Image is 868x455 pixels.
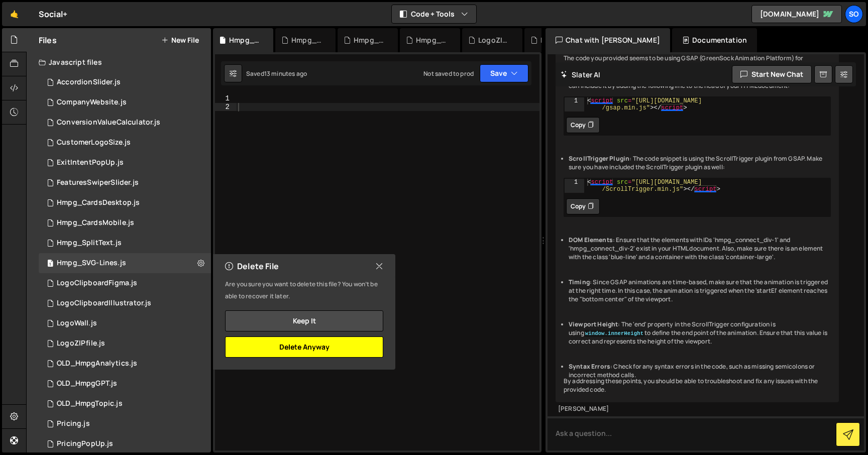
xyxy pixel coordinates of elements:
[57,399,123,408] div: OLD_HmpgTopic.js
[584,330,644,337] code: window.innerHeight
[229,35,261,45] div: Hmpg_SVG-Lines.js
[354,35,386,45] div: Hmpg_CardsDesktop.js
[57,259,126,268] div: Hmpg_SVG-Lines.js
[569,278,590,286] strong: Timing
[39,193,211,213] div: 15116/47106.js
[569,278,831,303] li: : Since GSAP animations are time-based, make sure that the animation is triggered at the right ti...
[39,213,211,233] div: 15116/47105.js
[39,354,211,374] div: 15116/40702.js
[39,173,211,193] div: 15116/40701.js
[215,103,236,111] div: 2
[569,320,831,346] li: : The 'end' property in the ScrollTrigger configuration is using to define the end point of the a...
[57,158,124,167] div: ExitIntentPopUp.js
[57,198,140,207] div: Hmpg_CardsDesktop.js
[291,35,323,45] div: Hmpg_SplitText.js
[39,35,57,46] h2: Files
[57,299,151,308] div: LogoClipboardIllustrator.js
[57,379,117,388] div: OLD_HmpgGPT.js
[39,273,211,293] div: 15116/40336.js
[39,333,211,354] div: 15116/47009.js
[39,233,211,253] div: 15116/47767.js
[39,8,67,20] div: Social+
[57,78,121,87] div: AccordionSlider.js
[672,28,757,52] div: Documentation
[39,153,211,173] div: 15116/40766.js
[569,154,629,163] strong: ScrollTrigger Plugin
[39,434,211,454] div: 15116/45407.js
[57,218,134,227] div: Hmpg_CardsMobile.js
[546,28,670,52] div: Chat with [PERSON_NAME]
[39,293,211,313] div: 15116/42838.js
[569,320,618,328] strong: Viewport Height
[569,363,831,380] li: : Check for any syntax errors in the code, such as missing semicolons or incorrect method calls.
[246,69,307,78] div: Saved
[57,138,131,147] div: CustomerLogoSize.js
[569,236,831,261] li: : Ensure that the elements with IDs 'hmpg_connect_div-1' and 'hmpg_connect_div-2' exist in your H...
[57,339,105,348] div: LogoZIPfile.js
[57,419,90,428] div: Pricing.js
[225,310,383,331] button: Keep it
[39,92,211,112] div: 15116/40349.js
[39,313,211,333] div: 15116/46100.js
[558,405,836,413] div: [PERSON_NAME]
[2,2,27,26] a: 🤙
[39,112,211,133] div: 15116/40946.js
[39,253,211,273] div: Hmpg_SVG-Lines.js
[566,198,600,214] button: Copy
[39,133,211,153] div: 15116/40353.js
[39,394,211,414] div: 15116/41820.js
[225,278,383,302] p: Are you sure you want to delete this file? You won’t be able to recover it later.
[556,46,839,402] div: The code you provided seems to be using GSAP (GreenSock Animation Platform) for animation. If the...
[416,35,448,45] div: Hmpg_CardsMobile.js
[565,179,584,193] div: 1
[569,236,613,244] strong: DOM Elements
[565,97,584,111] div: 1
[57,178,139,187] div: FeaturesSwiperSlider.js
[57,98,127,107] div: CompanyWebsite.js
[57,439,113,448] div: PricingPopUp.js
[39,72,211,92] div: 15116/41115.js
[264,69,307,78] div: 13 minutes ago
[161,36,199,44] button: New File
[57,319,97,328] div: LogoWall.js
[751,5,842,23] a: [DOMAIN_NAME]
[569,155,831,172] li: : The code snippet is using the ScrollTrigger plugin from GSAP. Make sure you have included the S...
[215,94,236,103] div: 1
[57,359,137,368] div: OLD_HmpgAnalytics.js
[39,414,211,434] div: 15116/40643.js
[39,374,211,394] div: 15116/41430.js
[57,118,160,127] div: ConversionValueCalculator.js
[566,117,600,133] button: Copy
[47,260,53,268] span: 1
[540,35,573,45] div: LogoWall.js
[225,336,383,358] button: Delete Anyway
[569,362,610,371] strong: Syntax Errors
[423,69,474,78] div: Not saved to prod
[57,239,122,248] div: Hmpg_SplitText.js
[392,5,476,23] button: Code + Tools
[27,52,211,72] div: Javascript files
[57,279,137,288] div: LogoClipboardFigma.js
[845,5,863,23] a: So
[225,261,279,272] h2: Delete File
[480,64,528,82] button: Save
[561,70,601,79] h2: Slater AI
[732,65,812,83] button: Start new chat
[478,35,510,45] div: LogoZIPfile.js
